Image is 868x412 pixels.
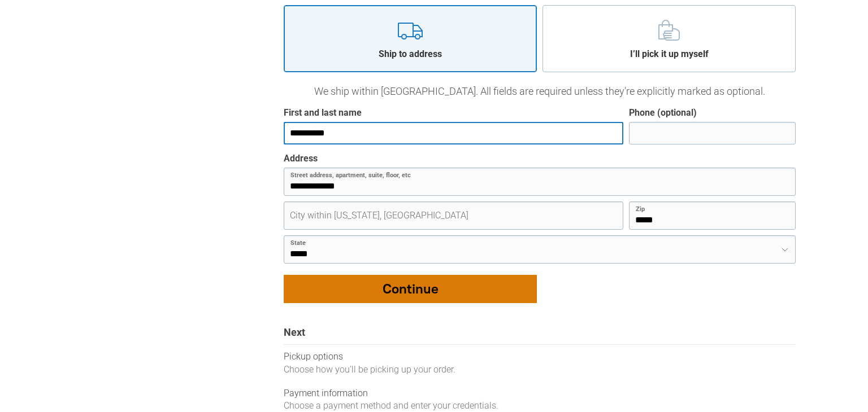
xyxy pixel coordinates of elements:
[284,201,623,230] input: City within Maine, United States
[284,275,537,303] button: Continue
[284,387,796,400] div: Payment information
[284,326,796,345] div: Next
[370,48,450,60] div: Ship to address
[284,153,318,165] div: Address
[629,107,697,119] div: Phone (optional)
[284,84,796,99] p: We ship within [GEOGRAPHIC_DATA].
[629,201,796,230] input: Zip
[284,168,796,196] input: Street address, apartment, suite, floor, etc
[284,363,796,376] div: Choose how you’ll be picking up your order.
[622,48,717,60] div: I’ll pick it up myself
[284,400,796,412] div: Choose a payment method and enter your credentials.
[284,350,796,363] div: Pickup options
[284,107,362,119] div: First and last name
[480,85,765,97] span: All fields are required unless they’re explicitly marked as optional.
